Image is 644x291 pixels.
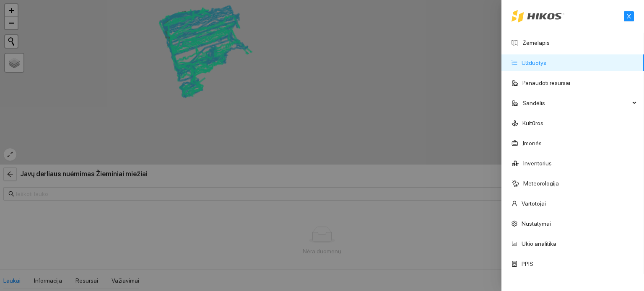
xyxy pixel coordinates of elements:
span: Sandėlis [522,95,630,111]
a: Kultūros [522,120,543,126]
a: Meteorologija [523,180,559,187]
a: Ūkio analitika [522,240,556,247]
a: PPIS [522,260,533,267]
button: close [624,11,634,21]
a: Panaudoti resursai [522,80,570,86]
a: Vartotojai [522,200,546,207]
a: Įmonės [522,140,542,147]
span: close [624,13,634,19]
a: Žemėlapis [522,39,550,46]
a: Užduotys [522,59,546,66]
a: Nustatymai [522,220,551,227]
a: Inventorius [523,160,552,167]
